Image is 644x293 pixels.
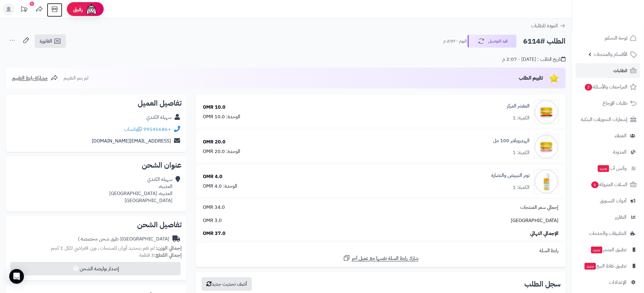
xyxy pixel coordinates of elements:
div: 20.0 OMR [203,139,226,146]
span: السلات المتروكة [591,180,628,189]
div: 4 [30,2,34,6]
a: التطبيقات والخدمات [576,226,640,241]
div: رابط السلة [198,247,563,254]
span: [GEOGRAPHIC_DATA] [511,217,559,224]
span: طلبات الإرجاع [603,99,628,107]
h2: تفاصيل الشحن [11,221,182,229]
span: 6 [591,181,599,188]
span: تقييم الطلب [519,74,543,82]
img: 1739577595-cm51khrme0n1z01klhcir4seo_WHITING_TONER-01-90x90.jpg [534,169,558,194]
span: إشعارات التحويلات البنكية [581,115,628,124]
button: إصدار بوليصة الشحن [10,262,181,275]
img: 1739575568-cm5h90uvo0xar01klg5zoc1bm__D8_A7_D9_84_D9_85_D9_82_D8_B4_D8_B1__D8_A7_D9_84_D9_85_D8_B... [534,100,558,124]
div: الوحدة: 4.0 OMR [203,183,237,190]
span: شارك رابط السلة نفسها مع عميل آخر [352,255,419,262]
span: ( طرق شحن مخصصة ) [78,235,121,243]
span: لم يتم التقييم [64,74,88,82]
span: لم تقم بتحديد أوزان للمنتجات ، وزن افتراضي للكل 1 كجم [51,244,155,252]
span: العملاء [615,131,627,140]
span: التطبيقات والخدمات [589,229,627,238]
span: أدوات التسويق [600,197,627,205]
a: وآتس آبجديد [576,161,640,176]
a: طلبات الإرجاع [576,96,640,111]
a: الهيدروبلابر 100 مل [493,137,530,144]
a: العودة للطلبات [531,22,566,29]
span: جديد [598,165,609,172]
a: العملاء [576,128,640,143]
div: 4.0 OMR [203,173,222,180]
span: إجمالي سعر المنتجات [520,204,559,211]
a: أدوات التسويق [576,193,640,208]
img: 1739576658-cm5o7h3k200cz01n3d88igawy_HYDROBALAPER_w-90x90.jpg [534,135,558,159]
small: 3 قطعة [139,252,182,259]
img: ai-face.png [85,3,98,15]
a: تطبيق المتجرجديد [576,242,640,257]
span: الإجمالي النهائي [530,230,559,237]
div: الوحدة: 10.0 OMR [203,113,240,120]
div: الكمية: 1 [513,184,530,191]
button: قيد التوصيل [468,35,517,48]
a: تونر التبييض والنضارة [491,172,530,179]
h2: تفاصيل العميل [11,100,182,107]
div: سهيله الكتدي العذيبه، العذيبه، [GEOGRAPHIC_DATA] [GEOGRAPHIC_DATA] [109,176,172,204]
strong: إجمالي القطع: [154,252,182,259]
a: إشعارات التحويلات البنكية [576,112,640,127]
span: مشاركة رابط التقييم [12,74,48,82]
h2: الطلب #6114 [523,35,566,48]
span: العودة للطلبات [531,22,558,29]
img: logo-2.png [602,12,638,25]
span: وآتس آب [597,164,627,173]
button: أضف تحديث جديد [202,277,252,291]
span: المدونة [613,148,627,156]
a: +99545686 [143,126,171,133]
span: تطبيق المتجر [591,245,627,254]
a: المقشر المركز [507,103,530,110]
a: السلات المتروكة6 [576,177,640,192]
a: واتساب [124,126,142,133]
span: 3.0 OMR [203,217,222,224]
div: تاريخ الطلب : [DATE] - 2:07 م [502,56,566,63]
small: اليوم - 2:07 م [443,38,467,44]
span: جديد [585,263,596,270]
a: الإعدادات [576,275,640,290]
div: سهيله الكتدي [146,114,172,121]
span: التقارير [615,213,627,221]
div: Open Intercom Messenger [9,269,24,284]
span: الأقسام والمنتجات [594,50,628,59]
a: لوحة التحكم [576,31,640,45]
div: الكمية: 1 [513,115,530,122]
a: المدونة [576,145,640,159]
span: جديد [591,247,603,253]
span: الإعدادات [609,278,627,287]
span: 37.0 OMR [203,230,226,237]
span: رفيق [73,6,83,13]
div: [GEOGRAPHIC_DATA] [78,236,169,243]
span: الطلبات [614,66,628,75]
strong: إجمالي الوزن: [156,244,182,252]
span: 34.0 OMR [203,204,225,211]
h3: سجل الطلب [524,280,561,288]
span: تطبيق نقاط البيع [584,262,627,270]
a: التقارير [576,210,640,225]
span: الفاتورة [40,37,52,45]
a: مشاركة رابط التقييم [12,74,58,82]
h2: عنوان الشحن [11,162,182,169]
span: 2 [585,84,592,91]
a: [EMAIL_ADDRESS][DOMAIN_NAME] [92,137,171,145]
div: الكمية: 1 [513,149,530,156]
a: الفاتورة [35,34,66,48]
span: المراجعات والأسئلة [584,83,628,91]
a: تحديثات المنصة [16,3,32,17]
a: المراجعات والأسئلة2 [576,80,640,94]
a: تطبيق نقاط البيعجديد [576,259,640,273]
div: 10.0 OMR [203,104,226,111]
span: لوحة التحكم [605,34,628,42]
a: الطلبات [576,63,640,78]
div: الوحدة: 20.0 OMR [203,148,240,155]
a: شارك رابط السلة نفسها مع عميل آخر [343,254,419,262]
